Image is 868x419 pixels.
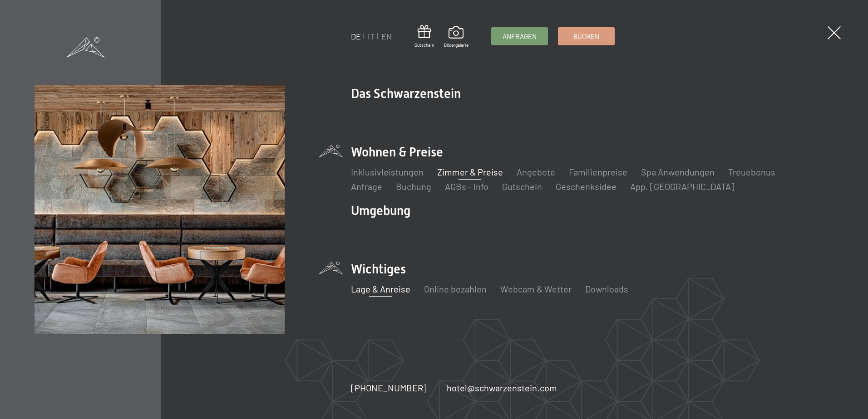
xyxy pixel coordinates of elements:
[351,381,427,394] a: [PHONE_NUMBER]
[396,181,431,192] a: Buchung
[630,181,735,192] a: App. [GEOGRAPHIC_DATA]
[414,42,434,48] span: Gutschein
[503,32,537,41] span: Anfragen
[381,31,392,41] a: EN
[569,166,627,177] a: Familienpreise
[445,181,488,192] a: AGBs - Info
[444,26,469,48] a: Bildergalerie
[517,166,555,177] a: Angebote
[585,283,628,294] a: Downloads
[500,283,572,294] a: Webcam & Wetter
[424,283,487,294] a: Online bezahlen
[351,31,361,41] a: DE
[414,25,434,48] a: Gutschein
[556,181,616,192] a: Geschenksidee
[447,381,557,394] a: hotel@schwarzenstein.com
[444,42,469,48] span: Bildergalerie
[502,181,542,192] a: Gutschein
[351,382,427,393] span: [PHONE_NUMBER]
[35,85,285,335] img: Wellnesshotels - Bar - Spieltische - Kinderunterhaltung
[351,166,424,177] a: Inklusivleistungen
[437,166,503,177] a: Zimmer & Preise
[728,166,775,177] a: Treuebonus
[351,181,382,192] a: Anfrage
[492,28,547,45] a: Anfragen
[368,31,375,41] a: IT
[558,28,614,45] a: Buchen
[641,166,715,177] a: Spa Anwendungen
[573,32,599,41] span: Buchen
[351,283,410,294] a: Lage & Anreise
